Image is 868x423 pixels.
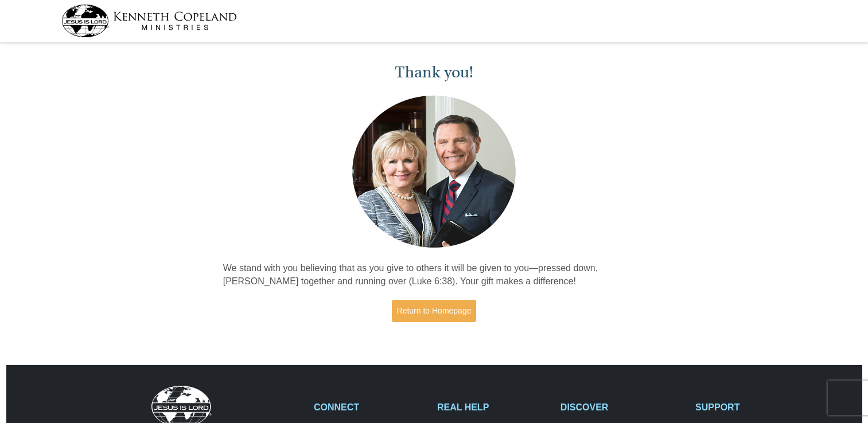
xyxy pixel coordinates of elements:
[223,262,645,288] p: We stand with you believing that as you give to others it will be given to you—pressed down, [PER...
[437,402,548,413] h2: REAL HELP
[560,402,683,413] h2: DISCOVER
[349,93,519,250] img: Kenneth and Gloria
[392,300,477,322] a: Return to Homepage
[314,402,425,413] h2: CONNECT
[223,63,645,82] h1: Thank you!
[695,402,807,413] h2: SUPPORT
[61,5,237,37] img: kcm-header-logo.svg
